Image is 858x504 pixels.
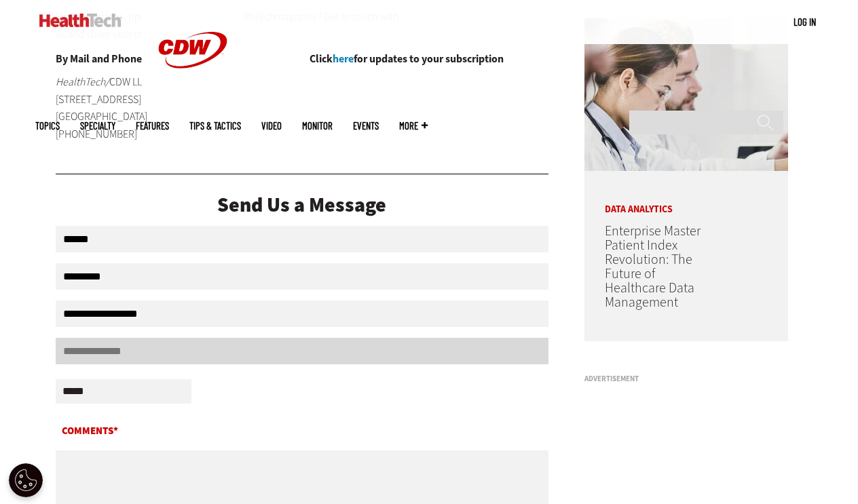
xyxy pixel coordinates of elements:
div: Cookie Settings [9,463,43,497]
a: Events [353,121,379,131]
div: User menu [794,15,816,29]
a: CDW [142,90,244,104]
a: Features [136,121,169,131]
a: Tips & Tactics [189,121,241,131]
span: Topics [35,121,60,131]
a: Log in [794,16,816,28]
a: MonITor [302,121,333,131]
div: Send Us a Message [56,195,548,215]
h3: Advertisement [584,375,788,383]
span: Specialty [80,121,115,131]
img: Home [39,14,122,27]
a: Enterprise Master Patient Index Revolution: The Future of Healthcare Data Management [605,222,701,311]
p: Data Analytics [584,185,727,214]
a: Video [261,121,282,131]
button: Open Preferences [9,463,43,497]
label: Comments* [56,423,548,444]
span: More [399,121,428,131]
